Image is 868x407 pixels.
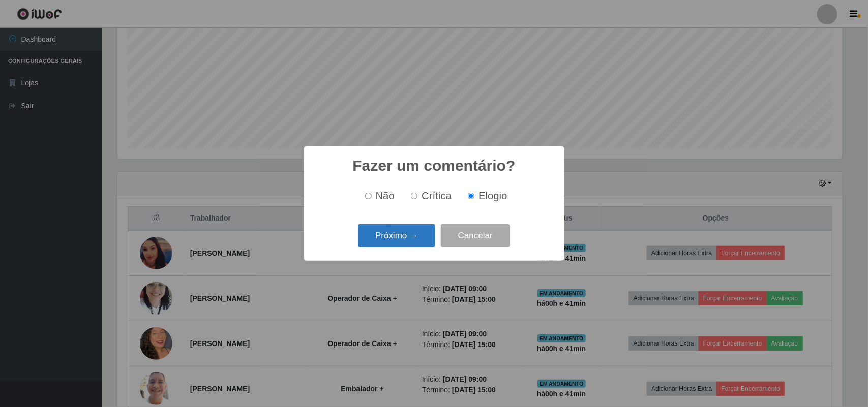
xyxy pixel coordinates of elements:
[352,156,515,175] h2: Fazer um comentário?
[365,193,372,199] input: Não
[422,190,452,201] span: Crítica
[376,190,395,201] span: Não
[441,224,510,248] button: Cancelar
[411,193,417,199] input: Crítica
[358,224,435,248] button: Próximo →
[478,190,507,201] span: Elogio
[468,193,474,199] input: Elogio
